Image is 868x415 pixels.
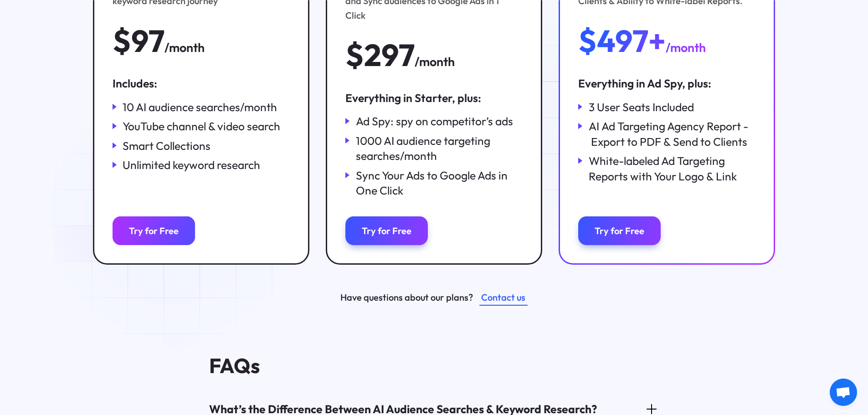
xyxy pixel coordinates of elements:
div: Smart Collections [123,138,211,154]
a: Try for Free [578,216,661,245]
div: Everything in Ad Spy, plus: [578,76,755,91]
div: Try for Free [362,225,411,236]
div: /month [666,38,706,57]
h4: FAQs [209,354,659,377]
div: 1000 AI audience targeting searches/month [356,133,523,164]
a: Try for Free [113,216,195,245]
div: White-labeled Ad Targeting Reports with Your Logo & Link [589,153,755,184]
div: Contact us [481,290,525,304]
div: Ad Spy: spy on competitor’s ads [356,113,513,129]
a: Try for Free [345,216,428,245]
div: Includes: [113,76,290,91]
div: $297 [345,39,415,71]
a: Chat öffnen [830,379,857,406]
div: YouTube channel & video search [123,118,280,134]
div: Have questions about our plans? [340,290,473,304]
div: /month [415,52,455,72]
a: Contact us [479,289,528,305]
div: $97 [113,25,164,57]
div: Sync Your Ads to Google Ads in One Click [356,168,523,198]
div: 10 AI audience searches/month [123,99,277,115]
div: Unlimited keyword research [123,157,260,173]
div: $497+ [578,25,666,57]
div: Everything in Starter, plus: [345,90,523,106]
div: /month [164,38,205,57]
div: Try for Free [595,225,644,236]
div: 3 User Seats Included [589,99,694,115]
div: Try for Free [129,225,179,236]
div: AI Ad Targeting Agency Report - Export to PDF & Send to Clients [589,118,755,149]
